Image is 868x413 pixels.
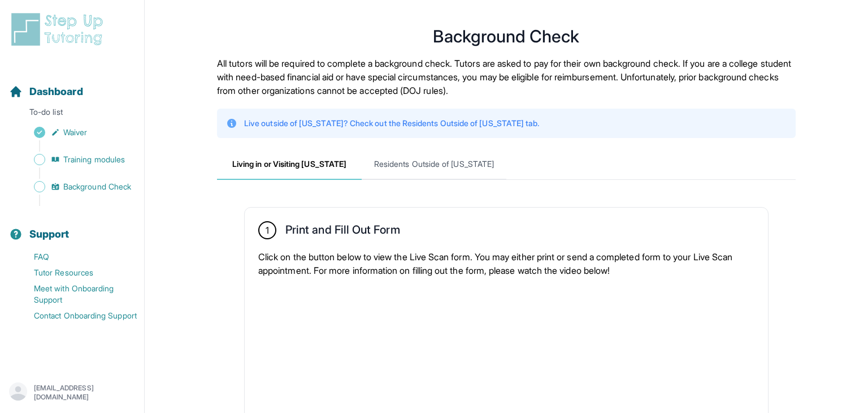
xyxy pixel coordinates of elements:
button: [EMAIL_ADDRESS][DOMAIN_NAME] [9,382,135,403]
a: Dashboard [9,84,83,100]
nav: Tabs [217,149,796,180]
button: Dashboard [5,66,140,104]
span: 1 [266,223,269,237]
a: FAQ [9,249,144,265]
a: Contact Onboarding Support [9,308,144,324]
span: Waiver [63,127,87,138]
p: Click on the button below to view the Live Scan form. You may either print or send a completed fo... [258,250,754,277]
a: Tutor Resources [9,265,144,281]
a: Background Check [9,179,144,195]
button: Support [5,208,140,247]
img: logo [9,11,110,48]
span: Training modules [63,154,125,165]
a: Training modules [9,152,144,167]
p: All tutors will be required to complete a background check. Tutors are asked to pay for their own... [217,57,796,97]
p: Live outside of [US_STATE]? Check out the Residents Outside of [US_STATE] tab. [244,118,539,129]
p: To-do list [5,106,140,122]
h2: Print and Fill Out Form [285,223,400,241]
span: Dashboard [29,84,83,100]
h1: Background Check [217,29,796,43]
span: Support [29,226,70,242]
span: Living in or Visiting [US_STATE] [217,149,362,180]
p: [EMAIL_ADDRESS][DOMAIN_NAME] [34,384,135,402]
a: Meet with Onboarding Support [9,281,144,308]
a: Waiver [9,124,144,140]
span: Residents Outside of [US_STATE] [362,149,506,180]
span: Background Check [63,181,131,192]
